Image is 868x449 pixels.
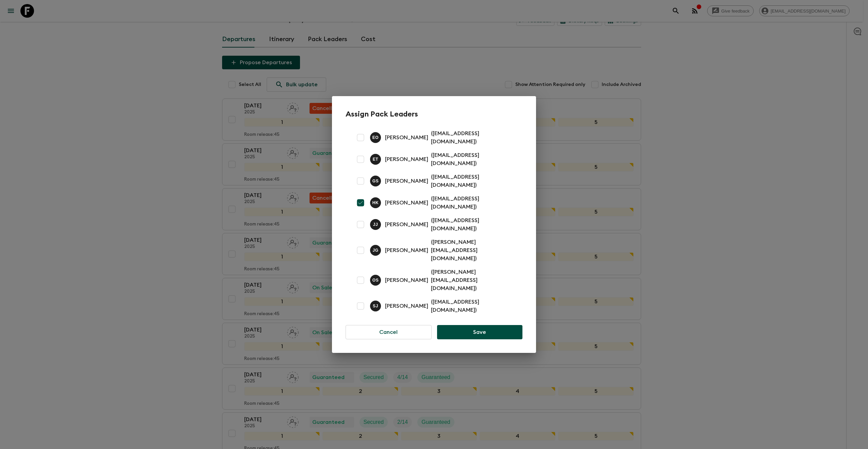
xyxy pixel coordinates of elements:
p: [PERSON_NAME] [385,220,428,229]
button: Save [437,325,522,339]
h2: Assign Pack Leaders [346,110,522,119]
p: ( [EMAIL_ADDRESS][DOMAIN_NAME] ) [431,216,514,233]
p: ( [EMAIL_ADDRESS][DOMAIN_NAME] ) [431,151,514,167]
p: [PERSON_NAME] [385,302,428,310]
p: G S [372,178,379,184]
p: H K [372,200,379,205]
p: [PERSON_NAME] [385,177,428,185]
p: S J [373,303,378,309]
p: ( [EMAIL_ADDRESS][DOMAIN_NAME] ) [431,298,514,314]
p: [PERSON_NAME] [385,246,428,254]
p: ( [PERSON_NAME][EMAIL_ADDRESS][DOMAIN_NAME] ) [431,268,514,292]
p: ( [EMAIL_ADDRESS][DOMAIN_NAME] ) [431,195,514,211]
p: ( [EMAIL_ADDRESS][DOMAIN_NAME] ) [431,173,514,189]
p: [PERSON_NAME] [385,155,428,163]
p: ( [EMAIL_ADDRESS][DOMAIN_NAME] ) [431,129,514,146]
p: J G [372,248,378,253]
p: [PERSON_NAME] [385,199,428,207]
p: ( [PERSON_NAME][EMAIL_ADDRESS][DOMAIN_NAME] ) [431,238,514,263]
p: [PERSON_NAME] [385,276,428,284]
p: [PERSON_NAME] [385,133,428,142]
p: E T [373,157,379,162]
p: O S [372,277,379,283]
p: E O [372,135,379,140]
button: Cancel [346,325,432,339]
p: J J [373,222,378,227]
